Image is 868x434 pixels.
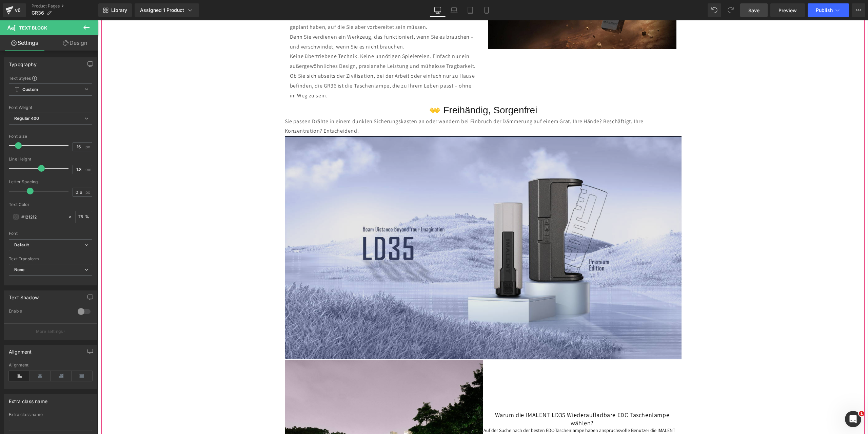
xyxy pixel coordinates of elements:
a: Design [51,35,100,51]
button: Redo [724,3,737,17]
span: Save [748,7,759,14]
div: Text Transform [9,257,92,261]
b: None [14,267,25,272]
div: v6 [14,6,22,15]
a: Mobile [478,3,495,17]
div: Text Color [9,202,92,207]
div: Font Size [9,134,92,139]
div: Letter Spacing [9,180,92,184]
div: Extra class name [9,412,92,417]
a: Laptop [446,3,462,17]
iframe: Intercom live chat [845,411,861,427]
div: Alignment [9,363,92,367]
span: 1 [859,411,864,416]
div: Font [9,231,92,236]
div: Text Styles [9,75,92,81]
b: Custom [22,87,38,93]
span: Preview [778,7,797,14]
span: Text Block [19,25,47,31]
div: Enable [9,308,71,316]
span: Library [111,7,127,13]
p: Denn Sie verdienen ein Werkzeug, das funktioniert, wenn Sie es brauchen – und verschwindet, wenn ... [192,12,380,32]
span: px [85,145,91,149]
span: em [85,167,91,172]
p: More settings [36,328,63,335]
i: Default [14,242,29,248]
div: Extra class name [9,395,47,404]
h3: Warum die IMALENT LD35 Wiederaufladbare EDC Taschenlampe wählen? [386,391,583,407]
b: Regular 400 [14,116,39,121]
a: New Library [98,3,132,17]
button: Publish [808,3,849,17]
span: px [85,190,91,194]
button: Undo [708,3,721,17]
button: More settings [4,323,97,339]
span: Publish [816,7,833,13]
a: Desktop [430,3,446,17]
a: Product Pages [32,3,98,9]
img: IMALENT LD35 Wiederaufladbare EDC Taschenlampe [187,116,584,339]
div: Text Shadow [9,291,39,300]
button: More [852,3,865,17]
a: v6 [3,3,26,17]
div: Typography [9,58,37,67]
h3: 👐 Freihändig, Sorgenfrei [187,83,584,96]
p: Sie passen Drähte in einem dunklen Sicherungskasten an oder wandern bei Einbruch der Dämmerung au... [187,96,584,116]
input: Color [21,213,65,221]
div: Alignment [9,345,32,355]
div: Font Weight [9,105,92,110]
p: Keine übertriebene Technik. Keine unnötigen Spielereien. Einfach nur ein außergewöhnliches Design... [192,31,380,80]
span: GR36 [32,10,44,16]
a: Tablet [462,3,478,17]
div: Line Height [9,157,92,162]
div: Assigned 1 Product [140,7,194,14]
a: Preview [770,3,805,17]
div: % [76,211,92,223]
